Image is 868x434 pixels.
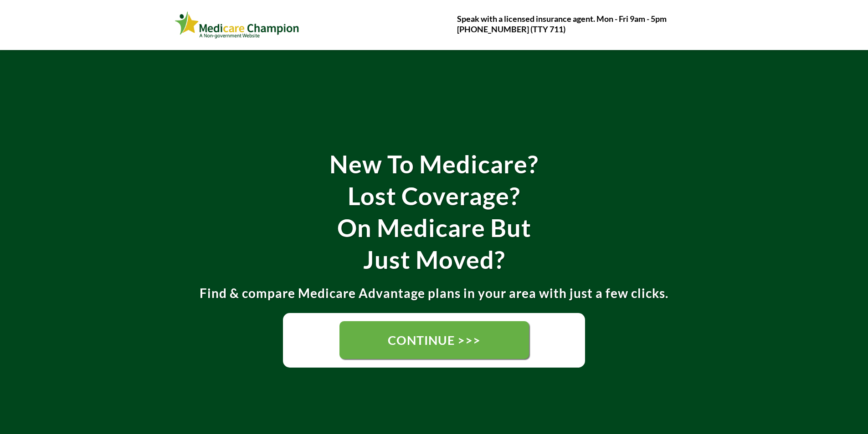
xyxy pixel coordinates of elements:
[175,10,300,40] img: Webinar
[363,245,505,274] strong: Just Moved?
[457,14,667,24] strong: Speak with a licensed insurance agent. Mon - Fri 9am - 5pm
[387,332,481,348] span: CONTINUE >>>
[339,319,529,361] a: CONTINUE >>>
[200,285,668,301] strong: Find & compare Medicare Advantage plans in your area with just a few clicks.
[348,181,520,211] strong: Lost Coverage?
[457,24,565,34] strong: [PHONE_NUMBER] (TTY 711)
[337,213,531,242] strong: On Medicare But
[329,149,539,179] strong: New To Medicare?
